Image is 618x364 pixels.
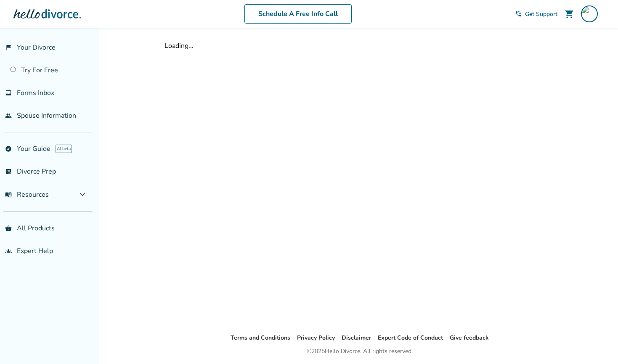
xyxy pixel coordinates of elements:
[5,112,12,119] span: people
[5,168,12,175] span: list_alt_check
[5,225,12,232] span: shopping_basket
[164,41,555,50] div: Loading...
[231,334,290,342] a: Terms and Conditions
[5,191,12,198] span: menu_book
[378,334,443,342] a: Expert Code of Conduct
[342,333,371,343] li: Disclaimer
[17,88,54,98] span: Forms Inbox
[77,190,88,200] span: expand_more
[244,4,352,24] a: Schedule A Free Info Call
[515,11,522,17] span: phone_in_talk
[525,10,557,18] span: Get Support
[5,190,49,199] span: Resources
[297,334,335,342] a: Privacy Policy
[5,248,12,254] span: groups
[515,10,557,18] a: phone_in_talkGet Support
[56,145,72,153] span: AI beta
[5,145,12,152] span: explore
[5,44,12,51] span: flag_2
[564,9,574,19] span: shopping_cart
[581,5,598,22] img: katsu610@gmail.com
[450,333,489,343] li: Give feedback
[307,346,413,356] div: © 2025 Hello Divorce. All rights reserved.
[5,90,12,96] span: inbox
